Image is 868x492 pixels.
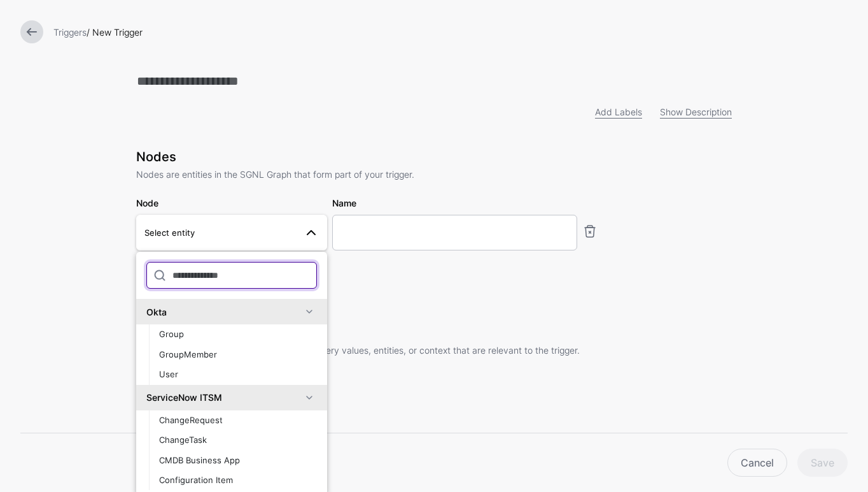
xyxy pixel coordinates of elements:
div: / New Trigger [48,25,853,39]
button: Configuration Item [149,470,327,491]
span: GroupMember [159,349,217,359]
button: ChangeTask [149,430,327,451]
span: Group [159,329,184,339]
span: ChangeTask [159,435,207,445]
span: Configuration Item [159,475,233,485]
a: Add Labels [595,106,642,117]
span: Select entity [144,228,195,238]
p: Nodes are entities in the SGNL Graph that form part of your trigger. [136,168,732,181]
div: ServiceNow ITSM [146,391,302,404]
label: Name [332,196,356,210]
span: User [159,369,178,379]
button: CMDB Business App [149,451,327,471]
h3: Conditions [136,325,732,340]
h3: Nodes [136,149,732,164]
span: ChangeRequest [159,415,223,425]
button: ChangeRequest [149,410,327,431]
p: Conditions help to specify only the specific query values, entities, or context that are relevant... [136,344,732,357]
button: GroupMember [149,345,327,365]
a: Cancel [727,449,787,477]
a: Triggers [53,27,87,38]
button: Group [149,324,327,345]
button: User [149,365,327,385]
span: CMDB Business App [159,455,240,465]
div: Okta [146,305,302,319]
a: Show Description [660,106,732,117]
label: Node [136,196,158,210]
